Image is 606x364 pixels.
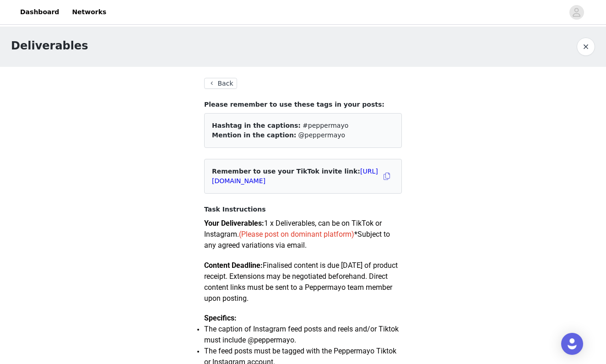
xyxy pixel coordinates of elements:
a: Dashboard [15,2,65,22]
a: Networks [66,2,112,22]
strong: Specifics: [204,314,237,322]
span: #peppermayo [303,122,348,129]
h4: Task Instructions [204,205,402,214]
div: Open Intercom Messenger [561,333,583,355]
span: Remember to use your TikTok invite link: [212,168,378,185]
span: @peppermayo [298,131,345,139]
span: Hashtag in the captions: [212,122,301,129]
span: (Please post on dominant platform) [239,230,354,239]
strong: Content Deadline: [204,261,263,270]
h4: Please remember to use these tags in your posts: [204,100,402,109]
span: Mention in the caption: [212,131,296,139]
span: Finalised content is due [DATE] of product receipt. Extensions may be negotiated beforehand. Dire... [204,261,398,303]
span: The caption of Instagram feed posts and reels and/or Tiktok must include @peppermayo. [204,325,399,344]
div: avatar [572,5,581,20]
strong: Your Deliverables: [204,219,264,228]
h1: Deliverables [11,38,88,54]
span: 1 x Deliverables, can be on TikTok or Instagram. *Subject to any agreed variations via email. [204,219,390,250]
button: Back [204,78,237,89]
